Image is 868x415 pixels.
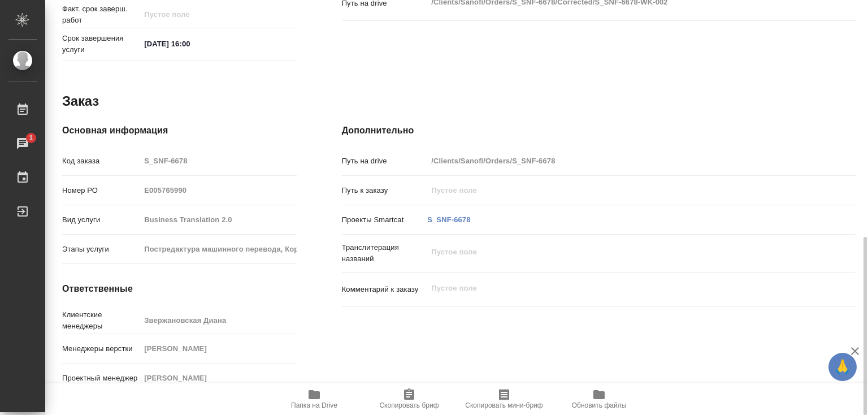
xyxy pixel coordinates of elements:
[267,383,362,415] button: Папка на Drive
[833,355,852,379] span: 🙏
[62,343,140,355] p: Менеджеры верстки
[62,282,297,296] h4: Ответственные
[379,401,439,409] span: Скопировать бриф
[62,214,140,226] p: Вид услуги
[342,214,428,226] p: Проекты Smartcat
[342,155,428,167] p: Путь на drive
[427,153,813,169] input: Пустое поле
[140,36,239,52] input: ✎ Введи что-нибудь
[362,383,457,415] button: Скопировать бриф
[62,33,140,55] p: Срок завершения услуги
[140,370,296,386] input: Пустое поле
[552,383,646,415] button: Обновить файлы
[828,353,857,381] button: 🙏
[140,312,296,328] input: Пустое поле
[62,124,297,137] h4: Основная информация
[427,215,470,224] a: S_SNF-6678
[427,182,813,198] input: Пустое поле
[140,6,239,23] input: Пустое поле
[62,155,140,167] p: Код заказа
[572,401,627,409] span: Обновить файлы
[140,241,296,257] input: Пустое поле
[62,3,140,26] p: Факт. срок заверш. работ
[22,132,40,144] span: 1
[62,244,140,255] p: Этапы услуги
[342,185,428,196] p: Путь к заказу
[342,124,856,137] h4: Дополнительно
[342,284,428,295] p: Комментарий к заказу
[3,129,42,158] a: 1
[342,242,428,265] p: Транслитерация названий
[465,401,542,409] span: Скопировать мини-бриф
[140,211,296,228] input: Пустое поле
[140,153,296,169] input: Пустое поле
[62,373,140,384] p: Проектный менеджер
[62,309,140,332] p: Клиентские менеджеры
[62,92,99,110] h2: Заказ
[291,401,337,409] span: Папка на Drive
[140,340,296,357] input: Пустое поле
[62,185,140,196] p: Номер РО
[140,182,296,198] input: Пустое поле
[457,383,552,415] button: Скопировать мини-бриф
